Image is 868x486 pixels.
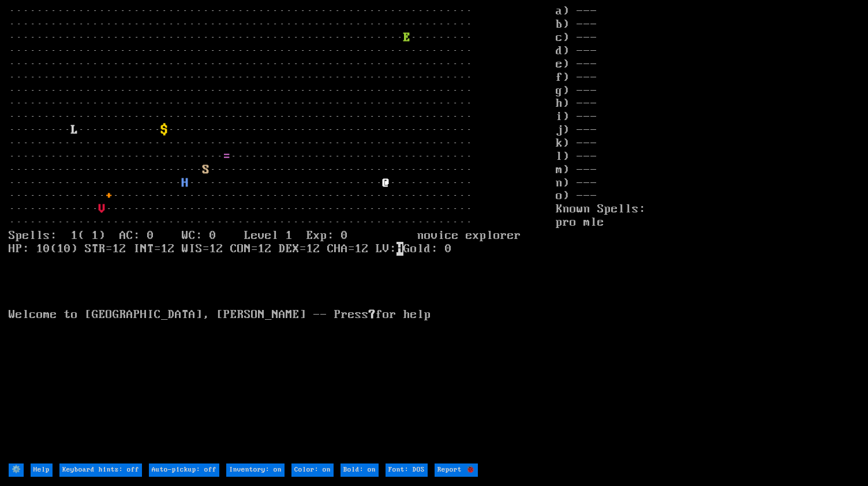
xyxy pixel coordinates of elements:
font: L [71,123,78,137]
font: + [106,189,113,203]
larn: ··································································· ·····························... [9,5,556,461]
font: $ [161,123,168,137]
font: = [223,149,230,163]
input: Auto-pickup: off [149,463,219,477]
font: S [203,163,209,177]
stats: a) --- b) --- c) --- d) --- e) --- f) --- g) --- h) --- i) --- j) --- k) --- l) --- m) --- n) ---... [556,5,859,461]
font: E [403,31,410,44]
input: Help [31,463,53,477]
input: Color: on [291,463,334,477]
input: ⚙️ [9,463,24,477]
input: Font: DOS [386,463,428,477]
input: Inventory: on [226,463,285,477]
font: H [182,176,189,190]
input: Bold: on [341,463,379,477]
input: Report 🐞 [435,463,478,477]
input: Keyboard hints: off [59,463,142,477]
mark: H [396,242,403,256]
font: V [99,202,106,216]
font: @ [383,176,390,190]
b: ? [369,308,376,321]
